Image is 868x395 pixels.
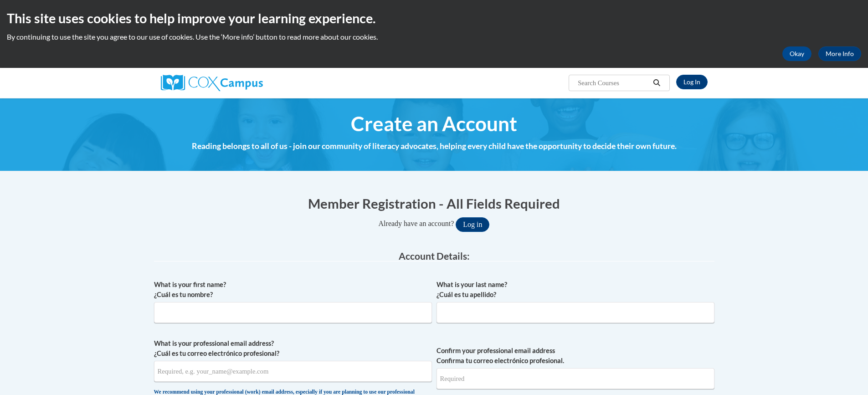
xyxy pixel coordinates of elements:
input: Metadata input [154,302,432,323]
label: What is your first name? ¿Cuál es tu nombre? [154,280,432,300]
button: Search [650,77,663,88]
h4: Reading belongs to all of us - join our community of literacy advocates, helping every child have... [154,140,714,152]
label: What is your professional email address? ¿Cuál es tu correo electrónico profesional? [154,339,432,359]
span: Already have an account? [379,220,454,227]
button: Okay [782,46,812,61]
input: Metadata input [154,361,432,382]
h2: This site uses cookies to help improve your learning experience. [7,9,861,27]
p: By continuing to use the site you agree to our use of cookies. Use the ‘More info’ button to read... [7,32,861,42]
input: Required [437,368,714,389]
span: Create an Account [351,112,517,136]
input: Search Courses [577,77,650,88]
label: What is your last name? ¿Cuál es tu apellido? [437,280,714,300]
input: Metadata input [437,302,714,323]
a: More Info [818,46,861,61]
a: Log In [676,75,708,89]
span: Account Details: [399,250,470,262]
label: Confirm your professional email address Confirma tu correo electrónico profesional. [437,346,714,366]
button: Log in [456,217,489,232]
img: Cox Campus [161,75,263,91]
h1: Member Registration - All Fields Required [154,194,714,213]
